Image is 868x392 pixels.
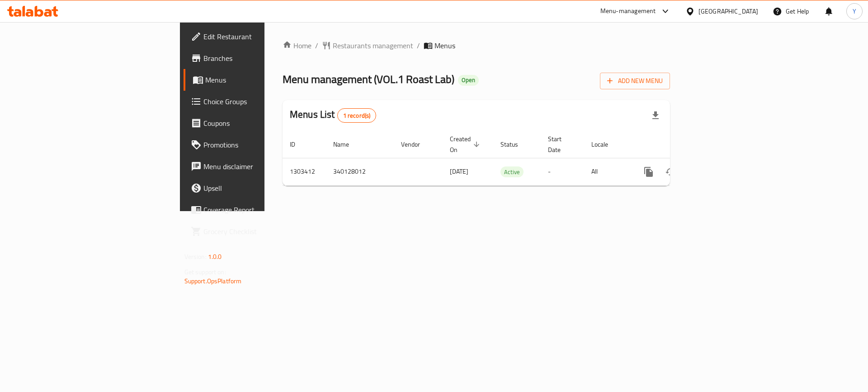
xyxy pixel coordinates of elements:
[450,166,468,177] span: [DATE]
[184,47,325,69] a: Branches
[338,111,376,120] span: 1 record(s)
[184,134,325,156] a: Promotions
[290,108,376,123] h2: Menus List
[458,76,479,84] span: Open
[203,139,318,150] span: Promotions
[283,40,670,51] nav: breadcrumb
[184,69,325,91] a: Menus
[203,31,318,42] span: Edit Restaurant
[184,26,325,47] a: Edit Restaurant
[184,156,325,177] a: Menu disclaimer
[283,69,454,89] span: Menu management ( VOL.1 Roast Lab )
[600,73,670,89] button: Add New Menu
[290,139,307,150] span: ID
[607,75,663,87] span: Add New Menu
[337,108,377,123] div: Total records count
[591,139,620,150] span: Locale
[500,139,530,150] span: Status
[184,91,325,112] a: Choice Groups
[631,131,732,158] th: Actions
[638,161,660,183] button: more
[184,177,325,199] a: Upsell
[283,131,732,186] table: enhanced table
[322,40,413,51] a: Restaurants management
[434,40,455,51] span: Menus
[660,161,681,183] button: Change Status
[548,134,573,155] span: Start Date
[417,40,420,51] li: /
[541,158,584,185] td: -
[203,53,318,64] span: Branches
[584,158,631,185] td: All
[205,74,318,85] span: Menus
[208,251,222,263] span: 1.0.0
[333,40,413,51] span: Restaurants management
[184,266,226,278] span: Get support on:
[184,251,207,263] span: Version:
[698,6,758,16] div: [GEOGRAPHIC_DATA]
[184,221,325,242] a: Grocery Checklist
[203,226,318,237] span: Grocery Checklist
[203,183,318,194] span: Upsell
[458,75,479,86] div: Open
[401,139,432,150] span: Vendor
[500,167,524,177] span: Active
[184,275,242,287] a: Support.OpsPlatform
[600,6,656,17] div: Menu-management
[853,6,856,16] span: Y
[333,139,361,150] span: Name
[184,199,325,221] a: Coverage Report
[203,96,318,107] span: Choice Groups
[203,204,318,215] span: Coverage Report
[203,118,318,129] span: Coupons
[326,158,394,185] td: 340128012
[203,161,318,172] span: Menu disclaimer
[645,105,666,126] div: Export file
[450,134,482,155] span: Created On
[184,112,325,134] a: Coupons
